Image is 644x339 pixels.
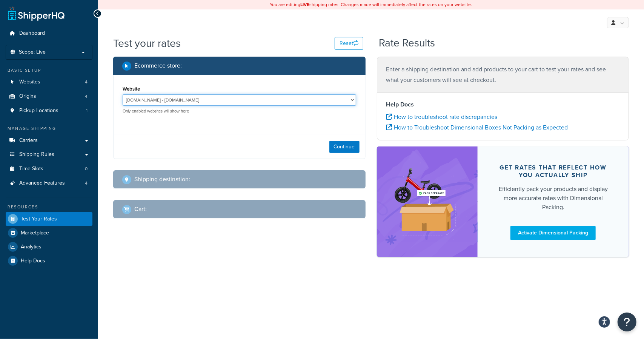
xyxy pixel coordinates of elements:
[19,108,58,114] span: Pickup Locations
[85,180,88,186] span: 4
[19,79,40,85] span: Websites
[21,230,49,236] span: Marketplace
[496,164,611,179] div: Get rates that reflect how you actually ship
[19,93,36,100] span: Origins
[6,240,92,254] a: Analytics
[6,254,92,268] a: Help Docs
[6,104,92,118] a: Pickup Locations1
[134,62,182,69] h2: Ecommerce store :
[19,151,54,158] span: Shipping Rules
[123,108,356,114] p: Only enabled websites will show here
[85,93,88,100] span: 4
[6,104,92,118] li: Pickup Locations
[6,176,92,190] a: Advanced Features4
[134,176,190,183] h2: Shipping destination :
[6,226,92,240] a: Marketplace
[301,1,310,8] b: LIVE
[6,204,92,210] div: Resources
[6,75,92,89] li: Websites
[19,49,46,55] span: Scope: Live
[85,79,88,85] span: 4
[6,134,92,148] a: Carriers
[510,226,596,240] a: Activate Dimensional Packing
[618,313,636,331] button: Open Resource Center
[335,37,363,50] button: Reset
[386,112,498,121] a: How to troubleshoot rate discrepancies
[6,125,92,132] div: Manage Shipping
[123,86,140,92] label: Website
[386,64,620,85] p: Enter a shipping destination and add products to your cart to test your rates and see what your c...
[6,162,92,176] li: Time Slots
[113,36,181,51] h1: Test your rates
[386,123,568,132] a: How to Troubleshoot Dimensional Boxes Not Packing as Expected
[21,244,41,250] span: Analytics
[6,89,92,103] a: Origins4
[6,26,92,40] a: Dashboard
[134,206,147,213] h2: Cart :
[19,30,45,37] span: Dashboard
[329,141,360,153] button: Continue
[6,162,92,176] a: Time Slots0
[86,108,88,114] span: 1
[496,185,611,212] div: Efficiently pack your products and display more accurate rates with Dimensional Packing.
[21,216,57,222] span: Test Your Rates
[6,67,92,74] div: Basic Setup
[6,176,92,190] li: Advanced Features
[6,148,92,162] a: Shipping Rules
[388,158,466,246] img: feature-image-dim-d40ad3071a2b3c8e08177464837368e35600d3c5e73b18a22c1e4bb210dc32ac.png
[21,258,45,264] span: Help Docs
[19,166,43,172] span: Time Slots
[386,100,620,109] h4: Help Docs
[6,212,92,226] a: Test Your Rates
[85,166,88,172] span: 0
[19,137,38,144] span: Carriers
[19,180,65,186] span: Advanced Features
[6,89,92,103] li: Origins
[6,75,92,89] a: Websites4
[379,37,435,49] h2: Rate Results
